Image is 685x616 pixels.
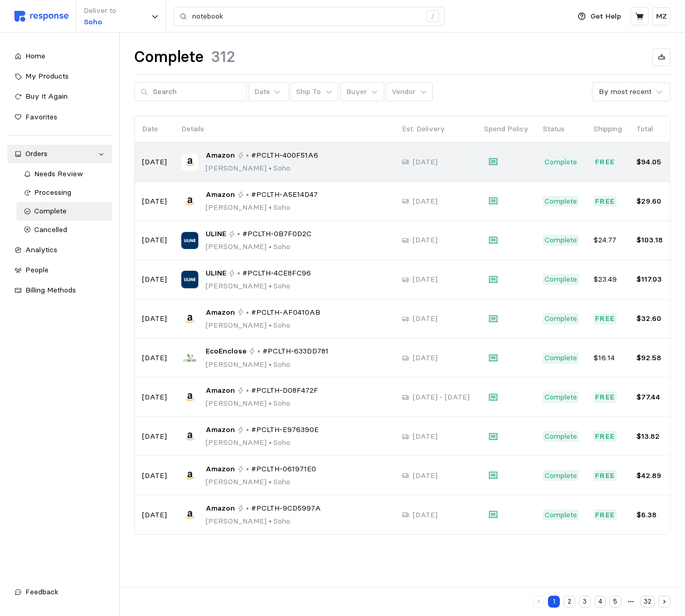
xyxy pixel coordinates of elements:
[484,124,528,135] p: Spend Policy
[206,385,235,396] span: Amazon
[25,587,58,596] span: Feedback
[413,431,438,442] p: [DATE]
[25,51,45,60] span: Home
[545,235,578,246] p: Complete
[340,82,384,102] button: Buyer
[206,202,318,213] p: [PERSON_NAME] Soho
[267,242,273,251] span: •
[181,389,198,406] img: Amazon
[251,307,320,318] span: #PCLTH-AF0410AB
[386,82,433,102] button: Vendor
[7,583,112,602] button: Feedback
[206,476,316,488] p: [PERSON_NAME] Soho
[246,503,249,514] p: •
[181,349,198,366] img: EcoEnclose
[591,11,621,22] p: Get Help
[545,510,578,521] p: Complete
[402,124,470,135] p: Est. Delivery
[545,470,578,482] p: Complete
[656,11,667,22] p: MZ
[206,346,246,357] span: EcoEnclose
[17,165,113,183] a: Needs Review
[594,124,622,135] p: Shipping
[142,196,167,207] p: [DATE]
[413,352,438,364] p: [DATE]
[413,157,438,168] p: [DATE]
[636,313,663,325] p: $32.60
[181,271,198,288] img: ULINE
[636,196,663,207] p: $29.60
[206,424,235,436] span: Amazon
[25,112,57,121] span: Favorites
[84,5,116,17] p: Deliver to
[142,470,167,482] p: [DATE]
[211,47,236,67] h1: 312
[596,470,615,482] p: Free
[206,398,318,409] p: [PERSON_NAME] Soho
[25,265,49,274] span: People
[564,596,575,608] button: 2
[142,235,167,246] p: [DATE]
[142,352,167,364] p: [DATE]
[596,392,615,403] p: Free
[17,183,113,202] a: Processing
[596,157,615,168] p: Free
[237,268,240,279] p: •
[251,150,318,161] span: #PCLTH-400F51A6
[206,281,311,292] p: [PERSON_NAME] Soho
[142,157,167,168] p: [DATE]
[35,206,67,215] span: Complete
[17,221,113,239] a: Cancelled
[192,7,421,26] input: Search for a product name or SKU
[206,320,320,331] p: [PERSON_NAME] Soho
[255,86,271,97] div: Date
[251,385,318,396] span: #PCLTH-D08F472F
[25,245,57,254] span: Analytics
[267,438,273,447] span: •
[636,470,663,482] p: $42.89
[206,307,235,318] span: Amazon
[267,281,273,290] span: •
[610,596,621,608] button: 5
[35,169,84,178] span: Needs Review
[267,360,273,369] span: •
[297,86,321,98] p: Ship To
[7,241,112,259] a: Analytics
[7,261,112,280] a: People
[25,91,68,101] span: Buy It Again
[427,10,439,23] div: /
[242,268,311,279] span: #PCLTH-4CE8FC96
[636,510,663,521] p: $6.38
[25,285,76,295] span: Billing Methods
[413,510,438,521] p: [DATE]
[246,464,249,475] p: •
[636,352,663,364] p: $92.58
[7,47,112,66] a: Home
[206,516,321,527] p: [PERSON_NAME] Soho
[545,392,578,403] p: Complete
[545,352,578,364] p: Complete
[25,148,94,160] div: Orders
[206,464,235,475] span: Amazon
[596,313,615,325] p: Free
[346,86,367,98] p: Buyer
[251,189,318,201] span: #PCLTH-A5E14D47
[206,437,319,449] p: [PERSON_NAME] Soho
[413,470,438,482] p: [DATE]
[134,47,204,67] h1: Complete
[599,86,651,97] div: By most recent
[181,153,198,171] img: Amazon
[84,17,116,28] p: Soho
[206,228,226,240] span: ULINE
[543,124,579,135] p: Status
[413,313,438,325] p: [DATE]
[181,428,198,445] img: Amazon
[413,274,438,285] p: [DATE]
[206,241,312,253] p: [PERSON_NAME] Soho
[206,189,235,201] span: Amazon
[242,228,312,240] span: #PCLTH-0B7F0D2C
[181,232,198,249] img: ULINE
[7,67,112,86] a: My Products
[413,235,438,246] p: [DATE]
[545,157,578,168] p: Complete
